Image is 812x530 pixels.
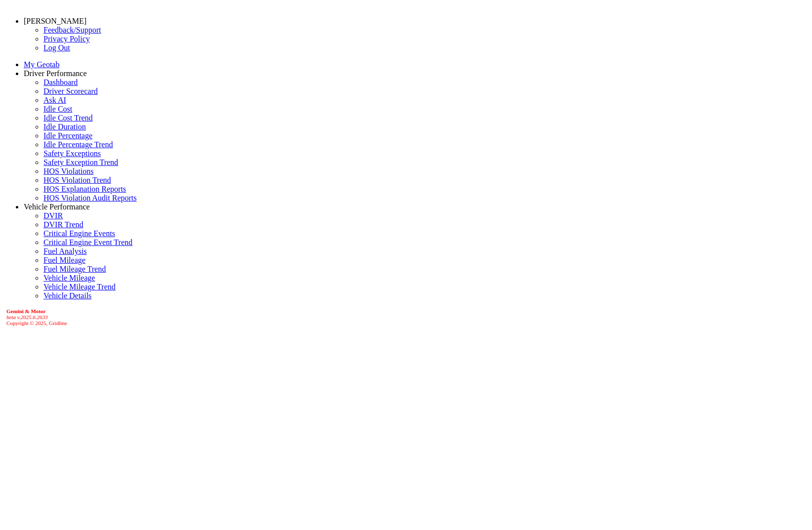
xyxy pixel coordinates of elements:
[24,17,86,25] a: [PERSON_NAME]
[43,122,86,131] a: Idle Duration
[43,131,92,140] a: Idle Percentage
[43,78,78,86] a: Dashboard
[43,149,101,158] a: Safety Exceptions
[43,158,118,166] a: Safety Exception Trend
[43,185,126,193] a: HOS Explanation Reports
[43,167,93,175] a: HOS Violations
[6,314,48,320] i: beta v.2025.6.2633
[43,283,116,291] a: Vehicle Mileage Trend
[43,43,70,52] a: Log Out
[6,308,808,326] div: Copyright © 2025, Gridline
[43,114,93,122] a: Idle Cost Trend
[43,87,98,95] a: Driver Scorecard
[43,35,90,43] a: Privacy Policy
[43,140,113,149] a: Idle Percentage Trend
[43,274,95,282] a: Vehicle Mileage
[43,238,132,246] a: Critical Engine Event Trend
[24,60,59,69] a: My Geotab
[43,194,137,202] a: HOS Violation Audit Reports
[43,220,83,229] a: DVIR Trend
[43,211,63,220] a: DVIR
[43,291,91,300] a: Vehicle Details
[24,203,90,211] a: Vehicle Performance
[43,96,66,104] a: Ask AI
[6,308,45,314] b: Gemini & Motor
[43,26,101,34] a: Feedback/Support
[43,229,115,238] a: Critical Engine Events
[43,176,111,184] a: HOS Violation Trend
[43,256,85,264] a: Fuel Mileage
[24,69,87,78] a: Driver Performance
[43,247,87,255] a: Fuel Analysis
[43,265,106,273] a: Fuel Mileage Trend
[43,105,72,113] a: Idle Cost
